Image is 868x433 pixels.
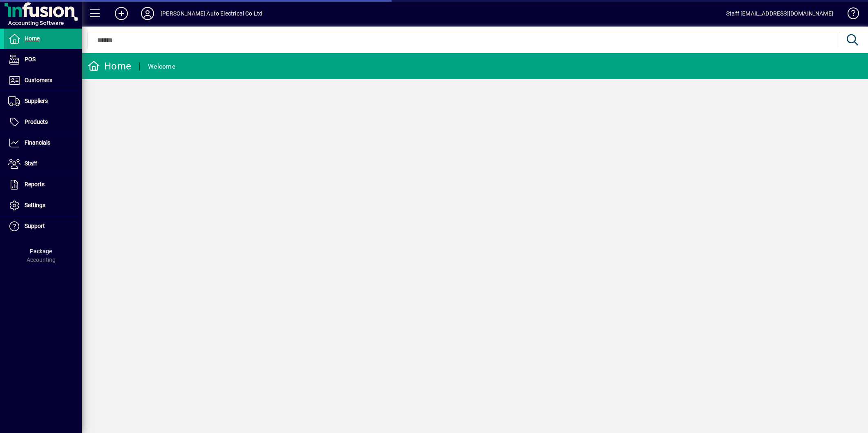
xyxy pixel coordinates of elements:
[4,133,82,153] a: Financials
[4,195,82,216] a: Settings
[25,77,52,83] span: Customers
[25,56,36,62] span: POS
[161,7,262,20] div: [PERSON_NAME] Auto Electrical Co Ltd
[108,6,134,21] button: Add
[25,223,45,229] span: Support
[4,174,82,195] a: Reports
[4,154,82,174] a: Staff
[4,49,82,70] a: POS
[4,70,82,91] a: Customers
[148,60,175,73] div: Welcome
[25,35,40,42] span: Home
[30,248,52,254] span: Package
[25,181,45,187] span: Reports
[25,139,50,146] span: Financials
[25,202,45,208] span: Settings
[134,6,161,21] button: Profile
[88,60,131,73] div: Home
[25,118,48,125] span: Products
[25,98,48,104] span: Suppliers
[4,112,82,132] a: Products
[726,7,833,20] div: Staff [EMAIL_ADDRESS][DOMAIN_NAME]
[4,216,82,237] a: Support
[25,160,37,167] span: Staff
[841,2,858,28] a: Knowledge Base
[4,91,82,112] a: Suppliers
